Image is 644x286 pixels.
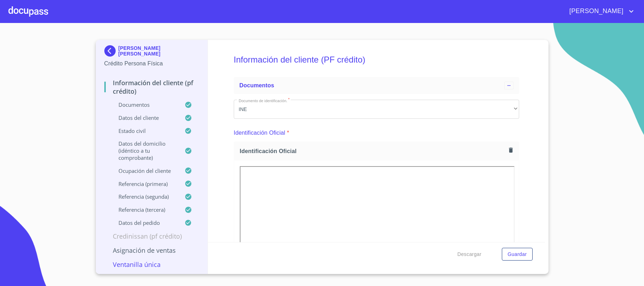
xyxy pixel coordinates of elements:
[104,59,199,68] p: Crédito Persona Física
[564,6,636,17] button: account of current user
[234,100,519,119] div: INE
[104,180,185,187] p: Referencia (primera)
[564,6,627,17] span: [PERSON_NAME]
[104,101,185,108] p: Documentos
[457,250,481,259] span: Descargar
[104,246,199,255] p: Asignación de Ventas
[104,45,118,57] img: Docupass spot blue
[104,78,199,95] p: Información del cliente (PF crédito)
[234,129,285,137] p: Identificación Oficial
[104,232,199,240] p: Credinissan (PF crédito)
[104,127,185,134] p: Estado Civil
[454,248,484,261] button: Descargar
[104,114,185,121] p: Datos del cliente
[502,248,532,261] button: Guardar
[104,219,185,226] p: Datos del pedido
[240,147,506,155] span: Identificación Oficial
[239,82,274,88] span: Documentos
[104,167,185,174] p: Ocupación del Cliente
[234,77,519,94] div: Documentos
[234,45,519,74] h5: Información del cliente (PF crédito)
[507,250,527,259] span: Guardar
[104,260,199,269] p: Ventanilla única
[118,45,199,57] p: [PERSON_NAME] [PERSON_NAME]
[104,206,185,213] p: Referencia (tercera)
[104,140,185,161] p: Datos del domicilio (idéntico a tu comprobante)
[104,193,185,200] p: Referencia (segunda)
[104,45,199,59] div: [PERSON_NAME] [PERSON_NAME]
